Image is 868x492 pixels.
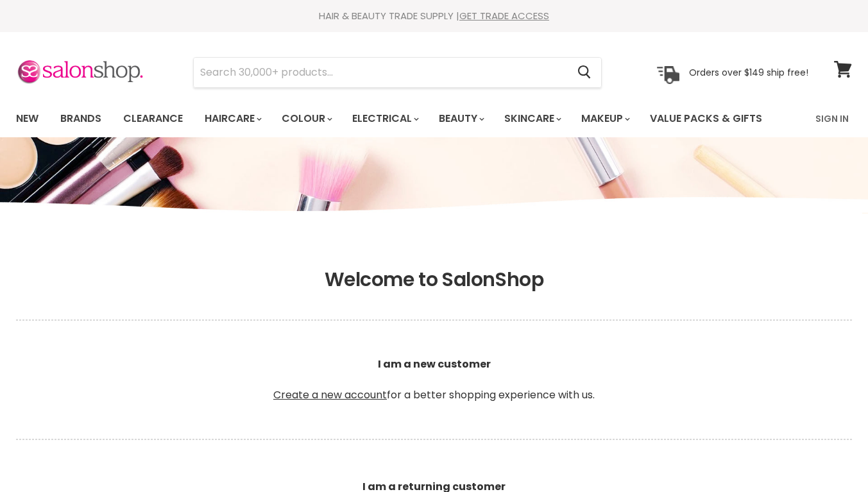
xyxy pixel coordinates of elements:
a: Sign In [808,105,856,132]
p: Orders over $149 ship free! [689,66,808,78]
a: Electrical [343,105,427,132]
a: Colour [272,105,340,132]
a: GET TRADE ACCESS [459,9,549,22]
a: Haircare [195,105,269,132]
ul: Main menu [6,100,790,137]
form: Product [193,57,602,88]
a: Skincare [495,105,569,132]
a: Clearance [114,105,192,132]
a: Beauty [429,105,492,132]
a: Brands [51,105,111,132]
a: Makeup [572,105,638,132]
a: New [6,105,48,132]
input: Search [194,58,567,87]
p: for a better shopping experience with us. [16,326,852,434]
h1: Welcome to SalonShop [16,268,852,291]
a: Create a new account [273,387,387,402]
a: Value Packs & Gifts [640,105,772,132]
b: I am a new customer [378,357,491,371]
button: Search [567,58,601,87]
